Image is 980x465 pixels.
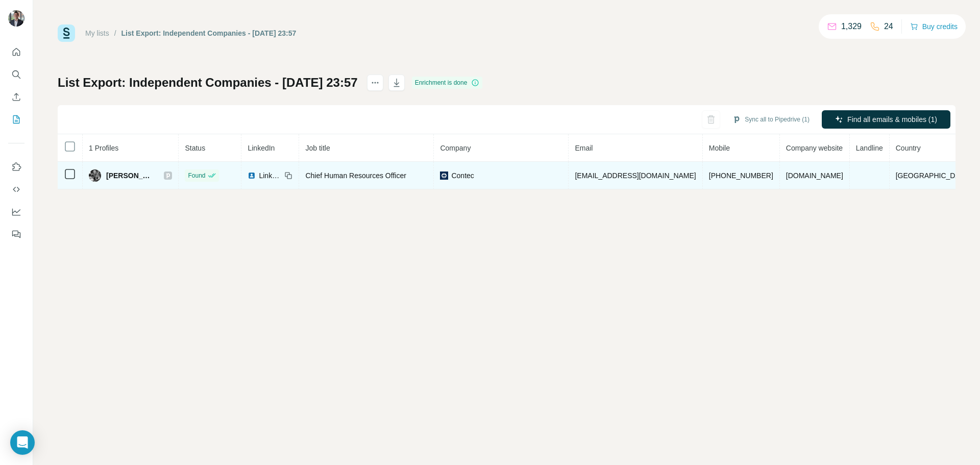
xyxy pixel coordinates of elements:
button: Dashboard [8,203,24,221]
img: Avatar [8,10,24,27]
span: Email [575,144,593,152]
span: [GEOGRAPHIC_DATA] [896,172,970,180]
img: Avatar [89,169,101,182]
span: Job title [305,144,330,152]
h1: List Export: Independent Companies - [DATE] 23:57 [58,75,358,91]
button: Buy credits [910,19,958,34]
button: Use Surfe on LinkedIn [8,158,24,176]
img: LinkedIn logo [248,172,256,180]
span: LinkedIn [259,170,281,181]
button: Enrich CSV [8,88,24,106]
li: / [114,28,116,38]
span: Status [185,144,205,152]
button: Find all emails & mobiles (1) [822,110,950,129]
span: [EMAIL_ADDRESS][DOMAIN_NAME] [575,172,696,180]
span: [PHONE_NUMBER] [709,172,773,180]
span: Mobile [709,144,730,152]
button: My lists [8,110,24,129]
button: Search [8,65,24,84]
div: Enrichment is done [412,77,483,89]
button: Quick start [8,43,24,61]
span: Company website [786,144,843,152]
button: Use Surfe API [8,180,24,199]
img: Surfe Logo [58,25,75,42]
div: Open Intercom Messenger [10,430,35,455]
span: Found [188,171,205,180]
button: Feedback [8,225,24,243]
span: Find all emails & mobiles (1) [847,114,937,125]
span: Company [440,144,471,152]
a: My lists [85,29,109,37]
button: actions [367,75,383,91]
span: Country [896,144,921,152]
span: [PERSON_NAME] [106,170,154,181]
button: Sync all to Pipedrive (1) [725,112,817,127]
img: company-logo [440,172,448,180]
span: Landline [856,144,883,152]
span: [DOMAIN_NAME] [786,172,843,180]
div: List Export: Independent Companies - [DATE] 23:57 [121,28,297,38]
span: Chief Human Resources Officer [305,172,406,180]
span: LinkedIn [248,144,275,152]
span: Contec [451,170,474,181]
p: 1,329 [841,20,862,33]
span: 1 Profiles [89,144,118,152]
p: 24 [884,20,893,33]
